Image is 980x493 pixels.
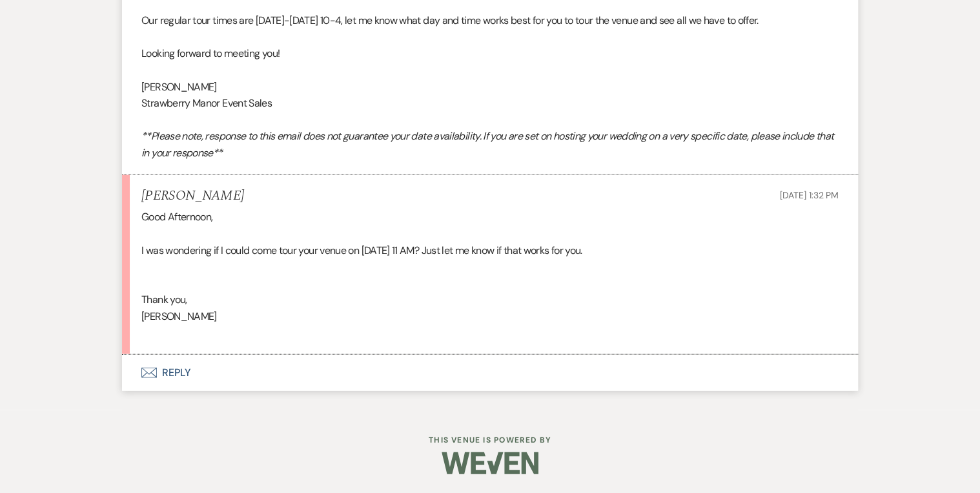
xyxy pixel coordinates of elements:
h5: [PERSON_NAME] [141,188,244,204]
p: [PERSON_NAME] [141,79,839,96]
p: Looking forward to meeting you! [141,45,839,62]
em: **Please note, response to this email does not guarantee your date availability. If you are set o... [141,129,833,160]
p: Strawberry Manor Event Sales [141,95,839,112]
button: Reply [122,355,858,391]
img: Weven Logo [442,441,538,486]
div: Good Afternoon, I was wondering if I could come tour your venue on [DATE] 11 AM? Just let me know... [141,209,839,341]
p: Our regular tour times are [DATE]-[DATE] 10-4, let me know what day and time works best for you t... [141,12,839,29]
span: [DATE] 1:32 PM [780,189,839,201]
